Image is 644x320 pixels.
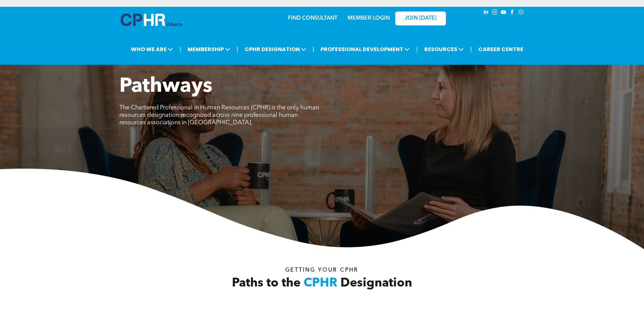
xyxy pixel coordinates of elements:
[348,16,390,21] a: MEMBER LOGIN
[232,277,301,290] span: Paths to the
[500,8,507,18] a: youtube
[416,42,418,56] li: |
[243,43,308,56] span: CPHR DESIGNATION
[422,43,466,56] span: RESOURCES
[518,8,525,18] a: Social network
[119,77,212,97] span: Pathways
[470,42,472,56] li: |
[186,43,232,56] span: MEMBERSHIP
[482,8,490,18] a: linkedin
[237,42,238,56] li: |
[129,43,175,56] span: WHO WE ARE
[491,8,499,18] a: instagram
[405,15,436,22] span: JOIN [DATE]
[121,14,182,26] img: A blue and white logo for cp alberta
[476,43,525,56] a: CAREER CENTRE
[395,12,446,25] a: JOIN [DATE]
[509,8,516,18] a: facebook
[340,277,412,290] span: Designation
[318,43,412,56] span: PROFESSIONAL DEVELOPMENT
[119,105,319,126] span: The Chartered Professional in Human Resources (CPHR) is the only human resources designation reco...
[288,16,337,21] a: FIND CONSULTANT
[285,268,358,273] span: Getting your Cphr
[180,42,181,56] li: |
[304,277,337,290] span: CPHR
[313,42,314,56] li: |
